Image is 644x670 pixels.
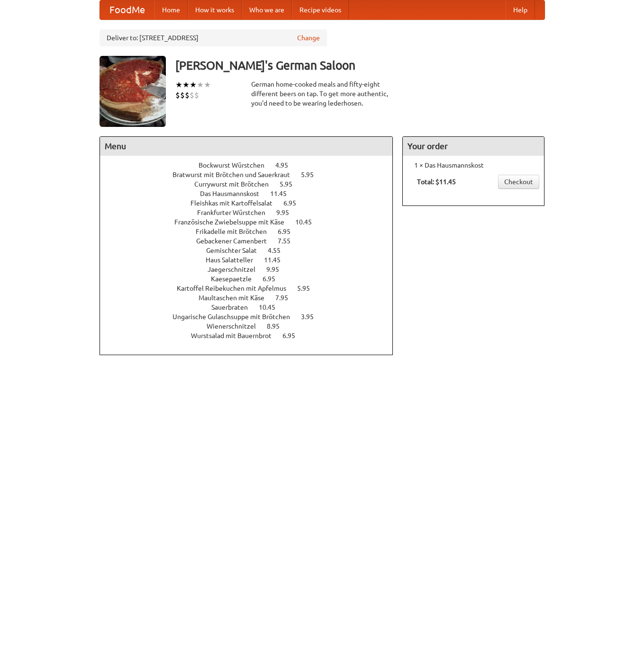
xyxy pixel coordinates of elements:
span: 4.55 [268,247,290,254]
span: 10.45 [259,304,285,311]
div: German home-cooked meals and fifty-eight different beers on tap. To get more authentic, you'd nee... [251,80,393,108]
span: Bratwurst mit Brötchen und Sauerkraut [172,171,299,179]
span: 6.95 [282,332,305,339]
span: 7.95 [275,294,298,302]
a: Ungarische Gulaschsuppe mit Brötchen 3.95 [172,313,331,321]
span: Frikadelle mit Brötchen [196,228,276,235]
a: Jaegerschnitzel 9.95 [208,266,297,273]
li: $ [190,90,194,100]
a: Frankfurter Würstchen 9.95 [197,209,307,216]
span: 10.45 [295,218,321,226]
span: 6.95 [278,228,300,235]
span: 5.95 [297,285,319,292]
a: Gebackener Camenbert 7.55 [196,237,308,245]
span: Jaegerschnitzel [208,266,265,273]
span: 7.55 [278,237,300,245]
span: Wurstsalad mit Bauernbrot [191,332,281,339]
li: ★ [197,80,204,90]
a: Home [154,0,188,19]
a: Das Hausmannskost 11.45 [200,190,304,197]
a: Wienerschnitzel 8.95 [207,322,297,330]
a: Wurstsalad mit Bauernbrot 6.95 [191,332,313,339]
span: 9.95 [266,266,289,273]
span: Kaesepaetzle [211,275,261,283]
a: Help [506,0,535,19]
a: Haus Salatteller 11.45 [206,256,298,264]
span: 6.95 [283,199,306,207]
span: Maultaschen mit Käse [199,294,274,302]
span: Das Hausmannskost [200,190,269,197]
a: Checkout [498,175,539,189]
li: $ [185,90,190,100]
span: 9.95 [276,209,299,216]
span: Gemischter Salat [206,247,266,254]
a: Fleishkas mit Kartoffelsalat 6.95 [190,199,314,207]
span: 6.95 [263,275,285,283]
span: Kartoffel Reibekuchen mit Apfelmus [177,285,296,292]
span: Bockwurst Würstchen [199,161,274,169]
a: Kartoffel Reibekuchen mit Apfelmus 5.95 [177,285,327,292]
span: Frankfurter Würstchen [197,209,275,216]
li: $ [175,90,180,100]
a: Kaesepaetzle 6.95 [211,275,293,283]
span: 5.95 [280,180,302,188]
a: Recipe videos [292,0,349,19]
span: Wienerschnitzel [207,322,265,330]
a: Sauerbraten 10.45 [211,304,293,311]
a: Maultaschen mit Käse 7.95 [199,294,306,302]
a: How it works [188,0,242,19]
li: $ [194,90,199,100]
li: ★ [182,80,190,90]
h3: [PERSON_NAME]'s German Saloon [175,56,545,75]
h4: Menu [100,137,393,156]
li: $ [180,90,185,100]
a: Who we are [242,0,292,19]
span: 4.95 [275,161,298,169]
a: Currywurst mit Brötchen 5.95 [194,180,310,188]
a: FoodMe [100,0,154,19]
a: Bratwurst mit Brötchen und Sauerkraut 5.95 [172,171,331,179]
span: Ungarische Gulaschsuppe mit Brötchen [172,313,299,321]
span: Haus Salatteller [206,256,263,264]
span: Sauerbraten [211,304,257,311]
li: ★ [190,80,197,90]
span: 11.45 [270,190,296,197]
span: 5.95 [301,171,323,179]
img: angular.jpg [100,56,166,127]
h4: Your order [403,137,544,156]
li: 1 × Das Hausmannskost [408,161,539,170]
a: Bockwurst Würstchen 4.95 [199,161,306,169]
li: ★ [204,80,211,90]
span: 11.45 [264,256,290,264]
span: Gebackener Camenbert [196,237,276,245]
a: Change [297,33,320,43]
a: Frikadelle mit Brötchen 6.95 [196,228,308,235]
div: Deliver to: [STREET_ADDRESS] [100,29,327,46]
span: Fleishkas mit Kartoffelsalat [190,199,282,207]
span: Französische Zwiebelsuppe mit Käse [174,218,294,226]
a: Gemischter Salat 4.55 [206,247,298,254]
span: 8.95 [267,322,289,330]
b: Total: $11.45 [417,178,456,186]
span: 3.95 [301,313,323,321]
li: ★ [175,80,182,90]
a: Französische Zwiebelsuppe mit Käse 10.45 [174,218,329,226]
span: Currywurst mit Brötchen [194,180,278,188]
